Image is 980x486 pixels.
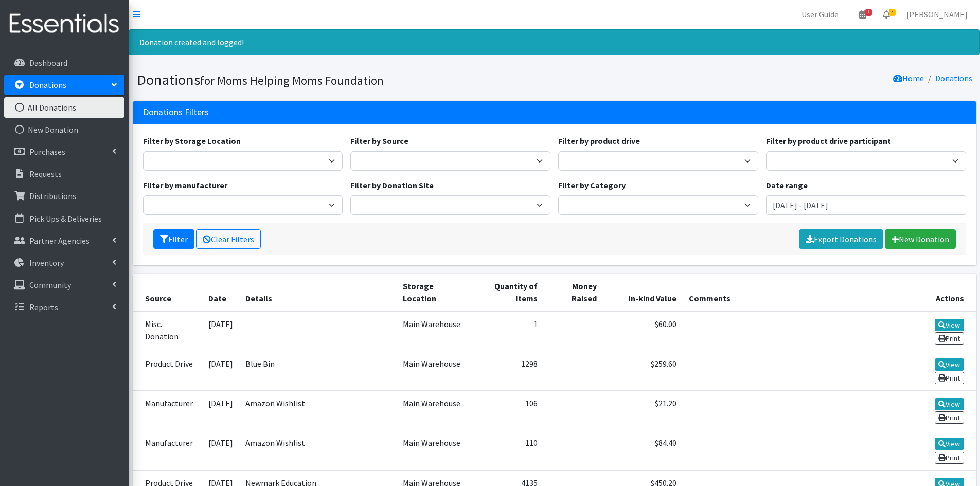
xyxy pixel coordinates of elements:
[4,230,124,251] a: Partner Agencies
[766,179,808,191] label: Date range
[4,52,124,73] a: Dashboard
[29,236,90,246] p: Partner Agencies
[935,358,964,371] a: View
[603,430,683,470] td: $84.40
[202,391,239,430] td: [DATE]
[799,229,883,249] a: Export Donations
[793,4,847,25] a: User Guide
[885,229,956,249] a: New Donation
[544,274,603,311] th: Money Raised
[143,135,241,147] label: Filter by Storage Location
[470,311,544,351] td: 1
[29,258,64,268] p: Inventory
[4,164,124,184] a: Requests
[4,208,124,229] a: Pick Ups & Deliveries
[935,332,964,345] a: Print
[4,275,124,295] a: Community
[470,430,544,470] td: 110
[143,179,227,191] label: Filter by manufacturer
[153,229,194,249] button: Filter
[4,186,124,206] a: Distributions
[133,430,203,470] td: Manufacturer
[851,4,875,25] a: 1
[935,319,964,331] a: View
[133,351,203,390] td: Product Drive
[29,213,102,224] p: Pick Ups & Deliveries
[397,391,470,430] td: Main Warehouse
[202,351,239,390] td: [DATE]
[239,430,397,470] td: Amazon Wishlist
[133,311,203,351] td: Misc. Donation
[898,4,976,25] a: [PERSON_NAME]
[397,430,470,470] td: Main Warehouse
[893,73,924,83] a: Home
[29,169,62,179] p: Requests
[4,297,124,317] a: Reports
[196,229,261,249] a: Clear Filters
[350,135,408,147] label: Filter by Source
[143,107,209,118] h3: Donations Filters
[4,75,124,95] a: Donations
[603,311,683,351] td: $60.00
[133,391,203,430] td: Manufacturer
[865,9,872,16] span: 1
[133,274,203,311] th: Source
[202,311,239,351] td: [DATE]
[29,147,65,157] p: Purchases
[397,274,470,311] th: Storage Location
[202,274,239,311] th: Date
[4,7,124,41] img: HumanEssentials
[470,274,544,311] th: Quantity of Items
[558,179,626,191] label: Filter by Category
[935,438,964,450] a: View
[29,80,66,90] p: Donations
[202,430,239,470] td: [DATE]
[239,391,397,430] td: Amazon Wishlist
[935,452,964,464] a: Print
[766,135,891,147] label: Filter by product drive participant
[4,141,124,162] a: Purchases
[397,311,470,351] td: Main Warehouse
[239,351,397,390] td: Blue Bin
[29,58,67,68] p: Dashboard
[29,191,76,201] p: Distributions
[239,274,397,311] th: Details
[4,253,124,273] a: Inventory
[4,97,124,118] a: All Donations
[603,274,683,311] th: In-kind Value
[935,411,964,424] a: Print
[397,351,470,390] td: Main Warehouse
[889,9,896,16] span: 3
[4,119,124,140] a: New Donation
[29,280,71,290] p: Community
[875,4,898,25] a: 3
[683,274,903,311] th: Comments
[603,351,683,390] td: $259.60
[200,73,384,88] small: for Moms Helping Moms Foundation
[935,73,972,83] a: Donations
[350,179,434,191] label: Filter by Donation Site
[137,71,551,89] h1: Donations
[766,195,966,215] input: January 1, 2011 - December 31, 2011
[935,372,964,384] a: Print
[470,391,544,430] td: 106
[603,391,683,430] td: $21.20
[903,274,976,311] th: Actions
[558,135,640,147] label: Filter by product drive
[470,351,544,390] td: 1298
[29,302,58,312] p: Reports
[129,29,980,55] div: Donation created and logged!
[935,398,964,410] a: View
